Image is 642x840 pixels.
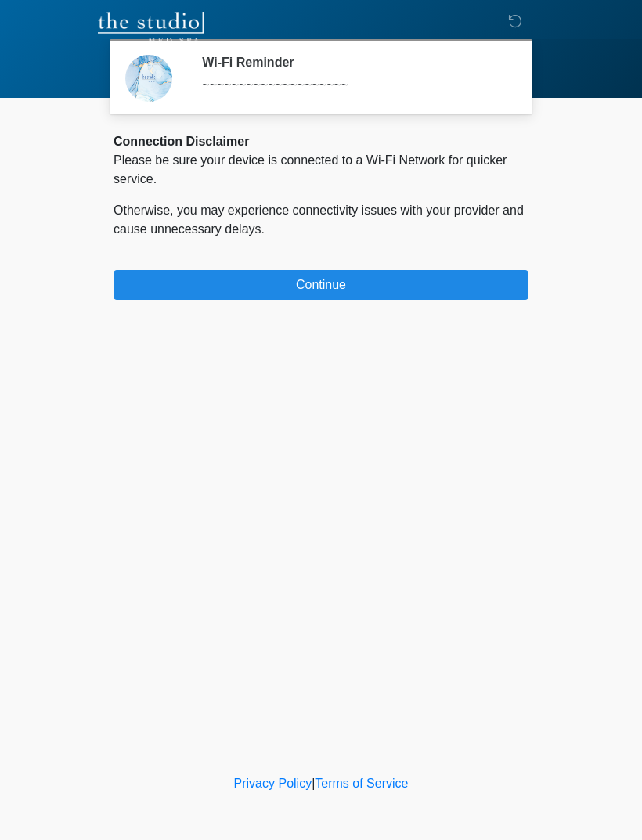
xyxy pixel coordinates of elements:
[114,270,528,300] button: Continue
[114,151,528,189] p: Please be sure your device is connected to a Wi-Fi Network for quicker service.
[114,201,528,239] p: Otherwise, you may experience connectivity issues with your provider and cause unnecessary delays
[202,76,505,95] div: ~~~~~~~~~~~~~~~~~~~~
[125,55,172,102] img: Agent Avatar
[261,222,265,236] span: .
[202,55,505,70] h2: Wi-Fi Reminder
[315,777,408,790] a: Terms of Service
[234,777,312,790] a: Privacy Policy
[312,777,315,790] a: |
[98,12,204,43] img: The Studio Med Spa Logo
[114,132,528,151] div: Connection Disclaimer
